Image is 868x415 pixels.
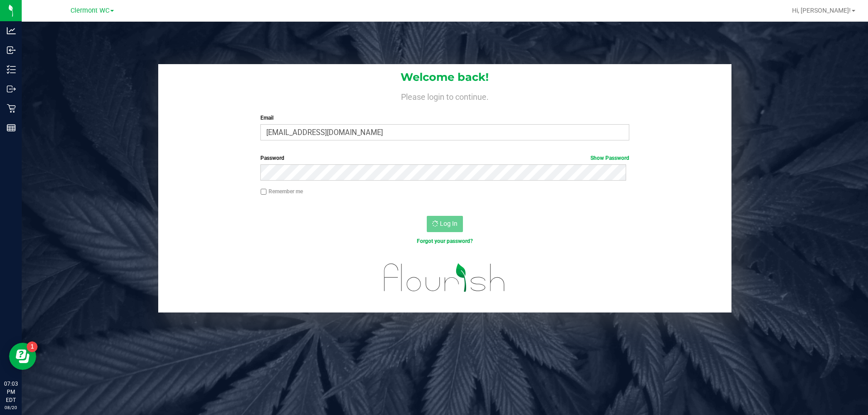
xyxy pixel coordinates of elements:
[590,155,629,161] a: Show Password
[792,7,851,14] span: Hi, [PERSON_NAME]!
[9,343,36,370] iframe: Resource center
[71,7,109,14] span: Clermont WC
[7,26,16,35] inline-svg: Analytics
[440,220,458,227] span: Log In
[260,155,284,161] span: Password
[7,84,16,93] inline-svg: Outbound
[260,114,629,122] label: Email
[4,404,18,411] p: 08/20
[27,341,38,352] iframe: Resource center unread badge
[4,380,18,404] p: 07:03 PM EDT
[260,187,303,196] label: Remember me
[7,123,16,132] inline-svg: Reports
[373,255,516,301] img: flourish_logo.svg
[417,238,473,244] a: Forgot your password?
[158,71,731,83] h1: Welcome back!
[7,46,16,55] inline-svg: Inbound
[158,90,731,101] h4: Please login to continue.
[260,189,267,195] input: Remember me
[7,104,16,113] inline-svg: Retail
[7,65,16,74] inline-svg: Inventory
[427,216,463,232] button: Log In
